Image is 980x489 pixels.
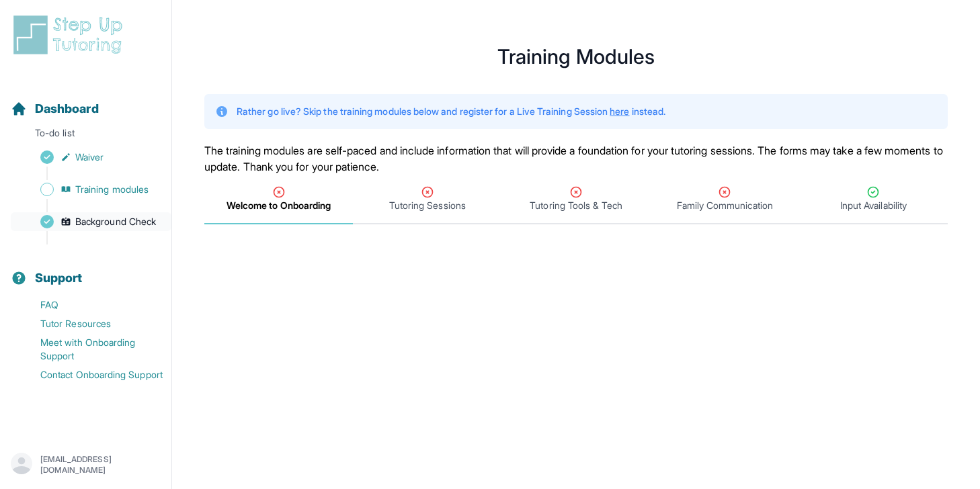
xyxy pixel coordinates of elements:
p: Rather go live? Skip the training modules below and register for a Live Training Session instead. [237,105,665,118]
span: Waiver [75,150,104,164]
a: Tutor Resources [11,314,171,333]
a: FAQ [11,296,171,314]
a: here [610,105,629,117]
p: To-do list [5,126,166,145]
span: Support [35,269,83,287]
p: [EMAIL_ADDRESS][DOMAIN_NAME] [40,454,161,476]
h1: Training Modules [204,48,948,64]
a: Meet with Onboarding Support [11,333,171,365]
span: Family Communication [677,199,773,212]
nav: Tabs [204,175,948,224]
a: Dashboard [11,99,99,118]
span: Input Availability [840,199,907,212]
span: Tutoring Sessions [389,199,466,212]
span: Welcome to Onboarding [227,199,331,212]
p: The training modules are self-paced and include information that will provide a foundation for yo... [204,142,948,175]
a: Contact Onboarding Support [11,365,171,384]
span: Tutoring Tools & Tech [530,199,622,212]
span: Training modules [75,183,149,196]
button: Dashboard [5,78,166,124]
span: Dashboard [35,99,99,118]
button: [EMAIL_ADDRESS][DOMAIN_NAME] [11,453,161,477]
button: Support [5,247,166,293]
span: Background Check [75,215,156,228]
a: Training modules [11,180,171,199]
a: Waiver [11,148,171,167]
img: logo [11,13,130,56]
a: Background Check [11,212,171,231]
